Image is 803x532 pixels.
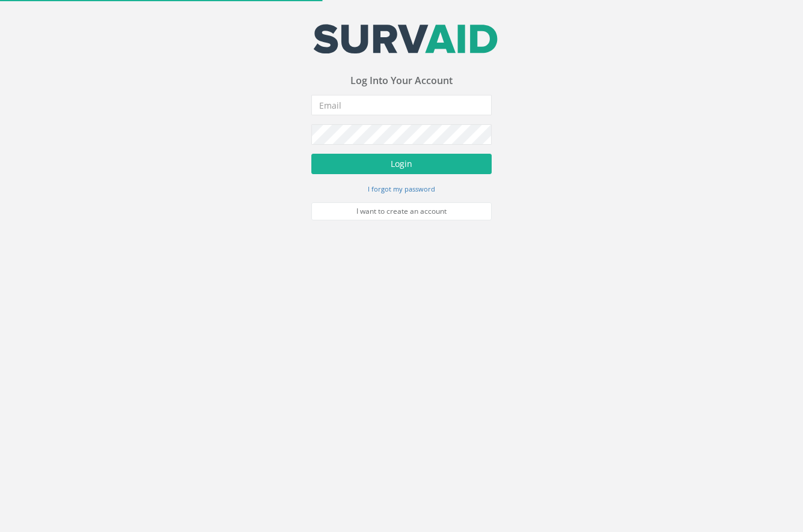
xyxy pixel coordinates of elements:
input: Email [311,95,492,115]
h3: Log Into Your Account [311,76,492,86]
a: I want to create an account [311,202,492,220]
button: Login [311,154,492,174]
a: I forgot my password [368,183,435,194]
small: I forgot my password [368,184,435,193]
